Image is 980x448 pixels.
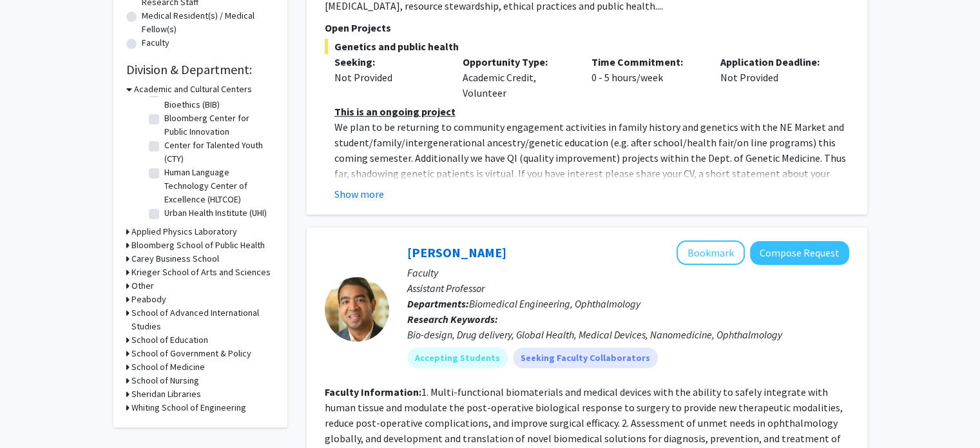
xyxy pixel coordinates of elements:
[131,387,201,401] h3: Sheridan Libraries
[407,347,508,368] mat-chip: Accepting Students
[325,39,849,54] span: Genetics and public health
[131,279,154,293] h3: Other
[334,70,444,85] div: Not Provided
[131,293,166,306] h3: Peabody
[131,266,271,279] h3: Krieger School of Arts and Sciences
[131,252,219,266] h3: Carey Business School
[334,105,456,118] u: This is an ongoing project
[164,139,271,166] label: Center for Talented Youth (CTY)
[469,297,640,310] span: Biomedical Engineering, Ophthalmology
[591,54,701,70] p: Time Commitment:
[131,360,205,374] h3: School of Medicine
[131,333,208,347] h3: School of Education
[334,186,384,202] button: Show more
[463,54,572,70] p: Opportunity Type:
[131,225,237,239] h3: Applied Physics Laboratory
[334,119,849,212] p: We plan to be returning to community engagement activities in family history and genetics with th...
[711,54,840,101] div: Not Provided
[720,54,830,70] p: Application Deadline:
[131,347,251,360] h3: School of Government & Policy
[407,280,849,296] p: Assistant Professor
[164,166,271,206] label: Human Language Technology Center of Excellence (HLTCOE)
[582,54,711,101] div: 0 - 5 hours/week
[164,112,271,139] label: Bloomberg Center for Public Innovation
[131,374,199,387] h3: School of Nursing
[407,327,849,342] div: Bio-design, Drug delivery, Global Health, Medical Devices, Nanomedicine, Ophthalmology
[164,206,267,220] label: Urban Health Institute (UHI)
[407,313,498,326] b: Research Keywords:
[164,84,271,112] label: Berman Institute of Bioethics (BIB)
[750,241,849,265] button: Compose Request to Kunal Parikh
[677,240,745,265] button: Add Kunal Parikh to Bookmarks
[453,54,582,101] div: Academic Credit, Volunteer
[407,297,469,310] b: Departments:
[131,306,274,333] h3: School of Advanced International Studies
[10,390,55,438] iframe: Chat
[325,385,421,398] b: Faculty Information:
[126,62,274,77] h2: Division & Department:
[407,244,506,260] a: [PERSON_NAME]
[407,265,849,280] p: Faculty
[142,9,274,36] label: Medical Resident(s) / Medical Fellow(s)
[131,239,265,252] h3: Bloomberg School of Public Health
[131,401,246,414] h3: Whiting School of Engineering
[142,36,169,50] label: Faculty
[134,83,252,96] h3: Academic and Cultural Centers
[513,347,658,368] mat-chip: Seeking Faculty Collaborators
[334,54,444,70] p: Seeking:
[325,20,849,35] p: Open Projects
